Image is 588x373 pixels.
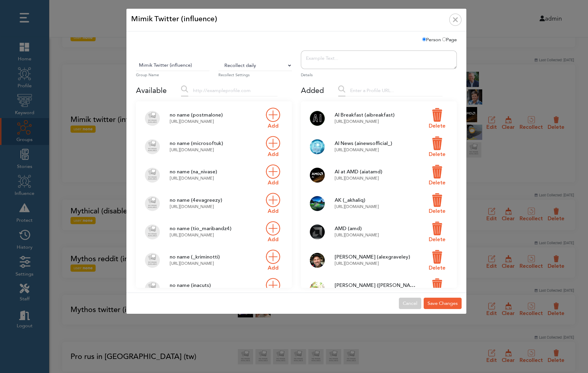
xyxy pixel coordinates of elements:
a: [URL][DOMAIN_NAME] [170,175,214,181]
h4: AI News (ainewsofficial_) [335,140,416,146]
img: no_image.png [145,139,160,154]
span: Add [268,236,279,243]
h4: no name (na_nivase) [170,169,253,175]
img: _akhaliq_twitter.jpg [310,196,325,211]
div: Available [136,85,167,97]
span: Delete [429,208,445,214]
input: Enter Group Name [136,60,209,71]
a: [URL][DOMAIN_NAME] [335,147,379,152]
h4: AI Breakfast (aibreakfast) [335,112,416,118]
input: Page [442,37,446,41]
img: delete.png [430,249,445,264]
h4: AI at AMD (aiatamd) [335,169,416,175]
span: Delete [429,123,445,129]
a: [URL][DOMAIN_NAME] [170,232,214,238]
span: Add [268,151,279,158]
button: Cancel [399,298,421,309]
img: karpathy_twitter.jpg [310,281,325,296]
a: [URL][DOMAIN_NAME] [170,261,214,266]
input: http://exampleprofile.com [188,85,278,97]
img: add.png [266,278,281,293]
button: Save Changes [424,298,462,309]
img: aibreakfast_twitter.jpg [310,111,325,126]
small: Details [301,72,457,78]
img: add.png [266,136,281,151]
a: Add [263,192,283,215]
img: no_image.png [145,196,160,211]
h4: [PERSON_NAME] ([PERSON_NAME]) [335,282,416,288]
a: Delete [426,249,448,272]
img: add.png [266,249,281,264]
img: add.png [266,221,281,236]
a: [URL][DOMAIN_NAME] [335,119,379,124]
img: no_image.png [145,224,160,239]
img: delete.png [430,221,445,236]
a: Add [263,221,283,243]
a: Delete [426,192,448,215]
a: Delete [426,164,448,186]
h4: no name (postmalone) [170,112,253,118]
a: [URL][DOMAIN_NAME] [335,175,379,181]
img: add.png [266,107,281,122]
img: delete.png [430,107,445,122]
div: Added [301,85,324,97]
a: [URL][DOMAIN_NAME] [170,204,214,209]
a: Add [263,107,283,130]
img: no_image.png [145,281,160,296]
a: Add [263,164,283,186]
input: Enter a Profile URL... [345,85,442,97]
h4: AMD (amd) [335,225,416,231]
img: delete.png [430,164,445,179]
span: Add [268,123,279,129]
span: Delete [429,265,445,271]
a: Delete [426,107,448,130]
input: Person [422,37,426,41]
h4: [PERSON_NAME] (alexgraveley) [335,254,416,260]
img: delete.png [430,278,445,293]
span: Add [268,179,279,186]
img: alexgraveley_twitter.jpg [310,253,325,268]
img: delete.png [430,136,445,151]
h4: no name (inacuts) [170,282,253,288]
a: Add [263,136,283,158]
img: ainewsofficial__twitter.jpg [310,139,325,154]
img: no_image.png [145,111,160,126]
a: [URL][DOMAIN_NAME] [170,119,214,124]
h5: Mimik Twitter (influence) [131,13,217,26]
a: Add [263,249,283,272]
h4: no name (_kriminotti) [170,254,253,260]
span: Add [268,265,279,271]
small: Group Name [136,72,209,78]
span: Delete [429,151,445,158]
button: Close [444,9,466,31]
img: delete.png [430,192,445,207]
label: Person [422,36,441,43]
img: no_image.png [145,253,160,268]
img: add.png [266,164,281,179]
a: [URL][DOMAIN_NAME] [170,147,214,152]
img: cross.png [449,13,462,26]
span: Delete [429,236,445,243]
a: Delete [426,136,448,158]
img: no_image.png [145,168,160,183]
img: zoom.png [181,85,188,93]
h4: AK (_akhaliq) [335,197,416,203]
a: [URL][DOMAIN_NAME] [335,261,379,266]
span: Delete [429,179,445,186]
h4: no name (tio_maribandz4) [170,225,253,231]
a: [URL][DOMAIN_NAME] [335,204,379,209]
h4: no name (4evagreezy) [170,197,253,203]
h4: no name (microsoftuk) [170,140,253,146]
label: Page [442,36,457,43]
a: Delete [426,221,448,243]
small: Recollect Settings [218,72,292,78]
img: amd_twitter.jpg [310,224,325,239]
span: Add [268,208,279,214]
img: add.png [266,192,281,207]
img: aiatamd_twitter.jpg [310,168,325,183]
img: zoom.png [338,85,345,93]
a: [URL][DOMAIN_NAME] [335,232,379,238]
